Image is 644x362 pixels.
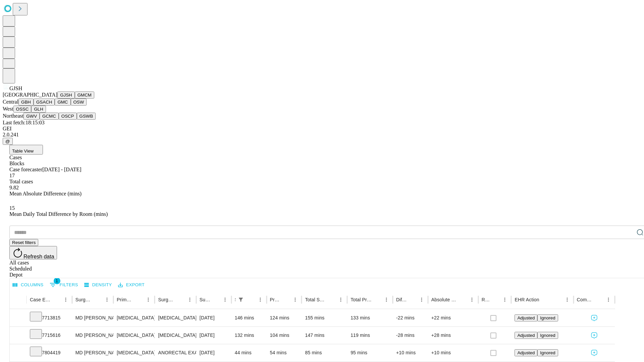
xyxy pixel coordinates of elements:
[351,327,389,344] div: 119 mins
[117,309,151,326] div: [MEDICAL_DATA]
[75,92,94,99] button: GMCM
[517,333,535,338] span: Adjusted
[158,297,175,302] div: Surgery Name
[305,344,344,361] div: 85 mins
[9,239,38,246] button: Reset filters
[517,315,535,320] span: Adjusted
[235,344,263,361] div: 44 mins
[540,333,555,338] span: Ignored
[220,295,230,304] button: Menu
[9,145,43,155] button: Table View
[185,295,195,304] button: Menu
[431,309,475,326] div: +22 mins
[327,295,336,304] button: Sort
[13,312,23,324] button: Expand
[336,295,345,304] button: Menu
[23,113,40,120] button: GWV
[3,113,23,119] span: Northeast
[3,92,57,98] span: [GEOGRAPHIC_DATA]
[431,344,475,361] div: +10 mins
[396,327,425,344] div: -28 mins
[144,295,153,304] button: Menu
[9,167,42,172] span: Case forecaster
[134,295,144,304] button: Sort
[75,297,92,302] div: Surgeon Name
[235,309,263,326] div: 146 mins
[117,297,133,302] div: Primary Service
[12,240,36,245] span: Reset filters
[52,295,61,304] button: Sort
[18,99,34,106] button: GBH
[77,113,96,120] button: GSWB
[117,344,151,361] div: [MEDICAL_DATA]
[40,113,59,120] button: GCMC
[9,205,15,211] span: 15
[75,344,110,361] div: MD [PERSON_NAME] E Md
[540,295,549,304] button: Sort
[30,297,51,302] div: Case Epic Id
[12,148,34,154] span: Table View
[537,332,558,339] button: Ignored
[71,99,87,106] button: OSW
[61,295,70,304] button: Menu
[594,295,604,304] button: Sort
[396,297,407,302] div: Difference
[351,297,372,302] div: Total Predicted Duration
[408,295,417,304] button: Sort
[382,295,391,304] button: Menu
[396,309,425,326] div: -22 mins
[55,99,70,106] button: GMC
[467,295,477,304] button: Menu
[235,297,235,302] div: Scheduled In Room Duration
[116,280,146,290] button: Export
[351,309,389,326] div: 133 mins
[235,327,263,344] div: 132 mins
[372,295,382,304] button: Sort
[11,280,45,290] button: Select columns
[491,295,500,304] button: Sort
[604,295,613,304] button: Menu
[59,113,77,120] button: OSCP
[9,211,108,217] span: Mean Daily Total Difference by Room (mins)
[211,295,220,304] button: Sort
[515,332,537,339] button: Adjusted
[540,350,555,355] span: Ignored
[3,99,18,105] span: Central
[562,295,572,304] button: Menu
[270,327,299,344] div: 104 mins
[9,185,19,190] span: 9.82
[500,295,509,304] button: Menu
[30,327,69,344] div: 7715616
[117,327,151,344] div: [MEDICAL_DATA]
[281,295,290,304] button: Sort
[458,295,467,304] button: Sort
[30,309,69,326] div: 7713815
[158,344,193,361] div: ANORECTAL EXAM UNDER ANESTHESIA
[515,314,537,321] button: Adjusted
[9,191,82,196] span: Mean Absolute Difference (mins)
[305,297,326,302] div: Total Scheduled Duration
[93,295,102,304] button: Sort
[83,280,114,290] button: Density
[537,349,558,356] button: Ignored
[236,295,246,304] div: 1 active filter
[305,309,344,326] div: 155 mins
[290,295,300,304] button: Menu
[270,344,299,361] div: 54 mins
[200,344,228,361] div: [DATE]
[537,314,558,321] button: Ignored
[13,347,23,359] button: Expand
[57,92,75,99] button: GJSH
[236,295,246,304] button: Show filters
[540,315,555,320] span: Ignored
[200,327,228,344] div: [DATE]
[42,167,81,172] span: [DATE] - [DATE]
[515,297,539,302] div: EHR Action
[200,297,210,302] div: Surgery Date
[176,295,185,304] button: Sort
[515,349,537,356] button: Adjusted
[9,85,22,91] span: GJSH
[3,120,45,125] span: Last fetch: 18:15:03
[270,297,281,302] div: Predicted In Room Duration
[31,106,46,113] button: GLH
